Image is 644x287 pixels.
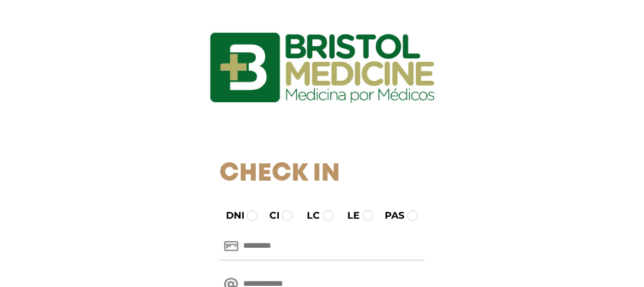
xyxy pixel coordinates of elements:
label: LC [297,209,321,223]
label: LE [337,209,360,223]
label: PAS [375,209,405,223]
label: CI [259,209,279,223]
label: DNI [215,209,244,223]
h1: Check In [219,159,425,189]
